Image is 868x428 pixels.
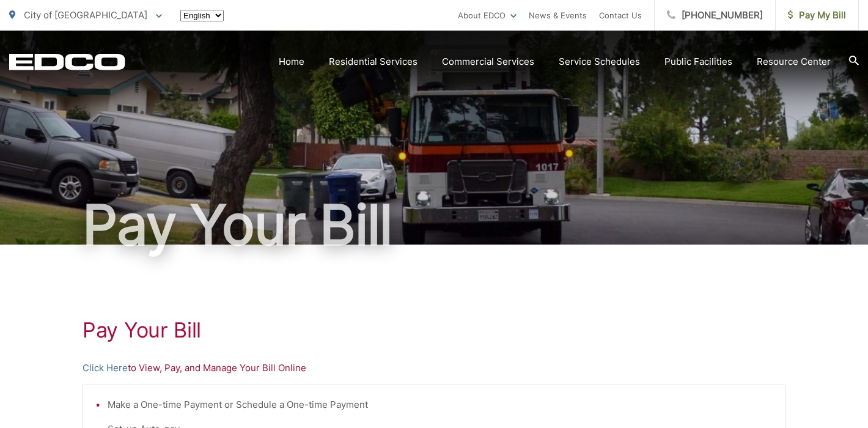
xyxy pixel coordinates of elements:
[83,361,128,375] a: Click Here
[664,54,732,69] a: Public Facilities
[180,10,224,21] select: Select a language
[9,194,859,256] h1: Pay Your Bill
[279,54,304,69] a: Home
[458,8,517,23] a: About EDCO
[442,54,534,69] a: Commercial Services
[83,318,785,342] h1: Pay Your Bill
[529,8,587,23] a: News & Events
[9,53,125,70] a: EDCD logo. Return to the homepage.
[599,8,642,23] a: Contact Us
[757,54,831,69] a: Resource Center
[788,8,846,23] span: Pay My Bill
[24,9,147,21] span: City of [GEOGRAPHIC_DATA]
[108,397,773,412] li: Make a One-time Payment or Schedule a One-time Payment
[559,54,640,69] a: Service Schedules
[329,54,417,69] a: Residential Services
[83,361,785,375] p: to View, Pay, and Manage Your Bill Online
